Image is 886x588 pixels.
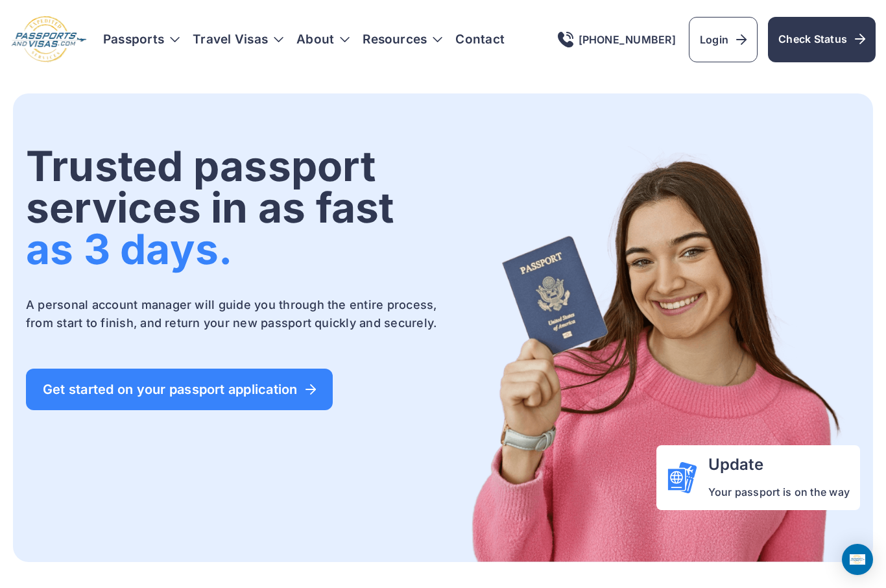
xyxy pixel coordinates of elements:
img: Passports and Visas.com [446,145,860,562]
h3: Travel Visas [193,33,283,46]
a: [PHONE_NUMBER] [558,32,676,47]
span: Login [700,32,747,47]
p: Your passport is on the way [708,484,850,500]
span: Get started on your passport application [43,383,316,396]
h4: Update [708,456,850,474]
h3: Passports [103,33,180,46]
a: Login [689,17,758,62]
span: as 3 days. [26,224,232,274]
h3: Resources [363,33,442,46]
img: Logo [10,16,88,64]
a: Get started on your passport application [26,369,333,410]
a: Contact [455,33,505,46]
div: Open Intercom Messenger [842,544,873,575]
span: Check Status [778,31,865,47]
a: Check Status [768,17,876,62]
a: About [296,33,334,46]
h1: Trusted passport services in as fast [26,145,440,270]
p: A personal account manager will guide you through the entire process, from start to finish, and r... [26,296,440,332]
